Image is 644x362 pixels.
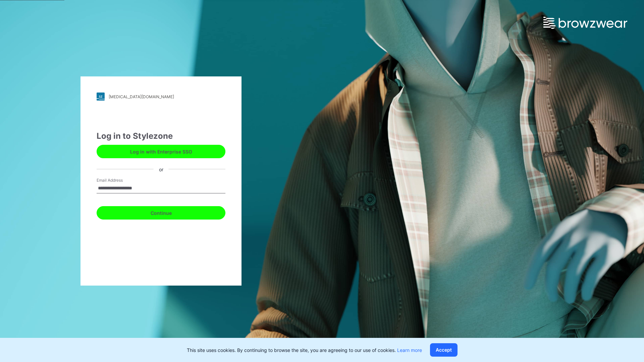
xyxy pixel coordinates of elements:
[97,145,225,158] button: Log in with Enterprise SSO
[97,130,225,142] div: Log in to Stylezone
[187,347,422,354] p: This site uses cookies. By continuing to browse the site, you are agreeing to our use of cookies.
[97,93,105,101] img: stylezone-logo.562084cfcfab977791bfbf7441f1a819.svg
[97,177,144,183] label: Email Address
[109,94,174,99] div: [MEDICAL_DATA][DOMAIN_NAME]
[154,166,169,173] div: or
[97,206,225,220] button: Continue
[97,93,225,101] a: [MEDICAL_DATA][DOMAIN_NAME]
[543,17,627,29] img: browzwear-logo.e42bd6dac1945053ebaf764b6aa21510.svg
[430,343,458,357] button: Accept
[397,347,422,353] a: Learn more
